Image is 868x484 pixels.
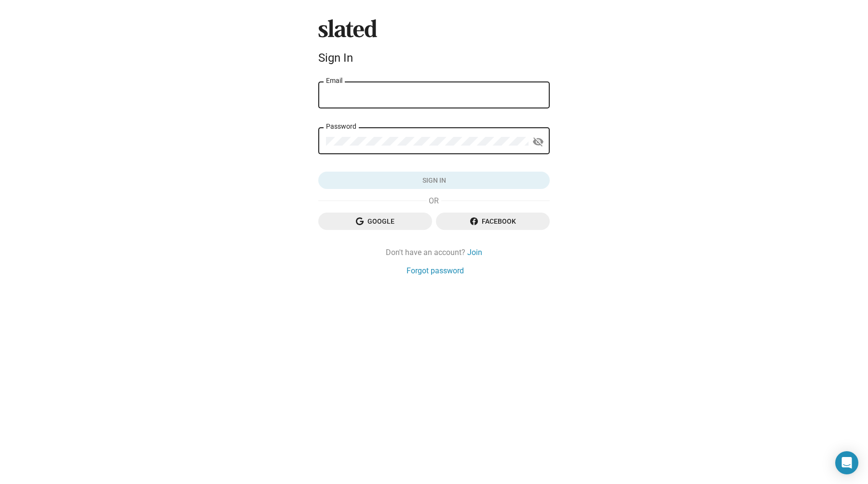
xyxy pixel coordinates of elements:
span: Google [326,213,424,230]
a: Join [467,247,482,257]
button: Show password [529,132,548,151]
span: Facebook [444,213,542,230]
button: Facebook [436,213,550,230]
div: Don't have an account? [318,247,550,257]
div: Sign In [318,51,550,65]
button: Google [318,213,432,230]
div: Open Intercom Messenger [835,451,858,474]
mat-icon: visibility_off [532,134,544,149]
sl-branding: Sign In [318,19,550,68]
a: Forgot password [407,266,464,276]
